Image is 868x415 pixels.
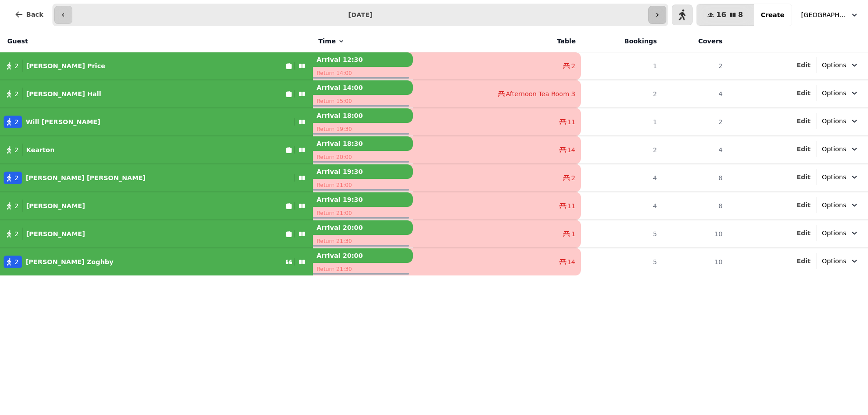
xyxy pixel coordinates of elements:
[313,136,413,151] p: Arrival 18:30
[797,61,811,70] button: Edit
[567,117,576,126] span: 11
[571,173,575,182] span: 2
[662,52,728,80] td: 2
[567,257,576,266] span: 14
[313,248,413,263] p: Arrival 20:00
[581,248,662,275] td: 5
[26,145,55,154] p: Kearton
[506,89,576,98] span: Afternoon Tea Room 3
[797,90,811,96] span: Edit
[14,145,19,154] span: 2
[822,145,846,154] span: Options
[581,192,662,220] td: 4
[14,117,19,126] span: 2
[816,113,864,129] button: Options
[797,146,811,152] span: Edit
[581,80,662,108] td: 2
[822,201,846,210] span: Options
[738,11,743,19] span: 8
[413,30,581,52] th: Table
[313,164,413,179] p: Arrival 19:30
[313,52,413,67] p: Arrival 12:30
[571,61,575,70] span: 2
[313,263,413,275] p: Return 21:30
[14,173,19,182] span: 2
[313,179,413,191] p: Return 21:00
[797,174,811,180] span: Edit
[313,207,413,219] p: Return 21:00
[313,108,413,123] p: Arrival 18:00
[313,95,413,107] p: Return 15:00
[662,108,728,136] td: 2
[822,228,846,238] span: Options
[822,117,846,126] span: Options
[26,11,43,18] span: Back
[26,173,146,182] p: [PERSON_NAME] [PERSON_NAME]
[662,80,728,108] td: 4
[797,62,811,68] span: Edit
[26,257,113,266] p: [PERSON_NAME] Zoghby
[716,11,726,19] span: 16
[662,136,728,164] td: 4
[26,117,100,126] p: Will [PERSON_NAME]
[816,225,864,241] button: Options
[313,80,413,95] p: Arrival 14:00
[14,257,19,266] span: 2
[816,253,864,269] button: Options
[796,7,864,23] button: [GEOGRAPHIC_DATA], [GEOGRAPHIC_DATA]
[662,30,728,52] th: Covers
[662,248,728,275] td: 10
[816,141,864,157] button: Options
[581,136,662,164] td: 2
[662,164,728,192] td: 8
[571,229,575,238] span: 1
[697,4,754,26] button: 168
[313,235,413,247] p: Return 21:30
[662,192,728,220] td: 8
[14,229,19,238] span: 2
[822,173,846,182] span: Options
[581,164,662,192] td: 4
[797,230,811,236] span: Edit
[754,4,792,26] button: Create
[581,30,662,52] th: Bookings
[797,118,811,124] span: Edit
[7,4,51,25] button: Back
[816,57,864,73] button: Options
[313,67,413,79] p: Return 14:00
[662,220,728,248] td: 10
[761,12,784,18] span: Create
[797,258,811,264] span: Edit
[797,228,811,238] button: Edit
[816,169,864,185] button: Options
[797,145,811,154] button: Edit
[816,197,864,213] button: Options
[14,89,19,98] span: 2
[581,220,662,248] td: 5
[822,89,846,98] span: Options
[26,89,101,98] p: [PERSON_NAME] Hall
[567,201,576,210] span: 11
[313,123,413,135] p: Return 19:30
[313,192,413,207] p: Arrival 19:30
[797,256,811,266] button: Edit
[318,37,344,46] button: Time
[26,229,85,238] p: [PERSON_NAME]
[14,61,19,70] span: 2
[822,256,846,266] span: Options
[797,117,811,126] button: Edit
[26,201,85,210] p: [PERSON_NAME]
[816,85,864,101] button: Options
[313,220,413,235] p: Arrival 20:00
[797,202,811,208] span: Edit
[797,89,811,98] button: Edit
[581,52,662,80] td: 1
[801,10,846,19] span: [GEOGRAPHIC_DATA], [GEOGRAPHIC_DATA]
[567,145,576,154] span: 14
[26,61,105,70] p: [PERSON_NAME] Price
[313,151,413,163] p: Return 20:00
[14,201,19,210] span: 2
[581,108,662,136] td: 1
[318,37,335,46] span: Time
[822,61,846,70] span: Options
